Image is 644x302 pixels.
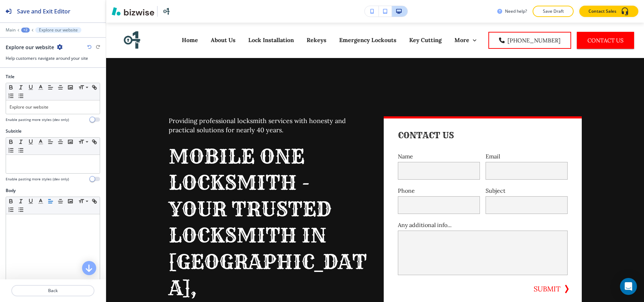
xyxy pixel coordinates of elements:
[398,221,568,229] p: Any additional info...
[35,27,81,33] button: Explore our website
[182,36,198,44] p: Home
[6,74,14,80] h2: Title
[117,25,146,55] img: Mobile One Locksmith
[169,116,367,135] p: Providing professional locksmith services with honesty and practical solutions for nearly 40 years.
[161,6,172,17] img: Your Logo
[505,8,527,14] h3: Need help?
[39,28,78,33] p: Explore our website
[454,36,469,44] p: More
[6,55,100,62] h3: Help customers navigate around your site
[620,278,637,295] div: Open Intercom Messenger
[486,152,568,161] p: Email
[6,176,69,182] h4: Enable pasting more styles (dev only)
[486,187,568,195] p: Subject
[588,8,616,14] p: Contact Sales
[6,43,54,51] h2: Explore our website
[6,187,16,194] h2: Body
[10,104,96,110] p: Explore our website
[339,36,396,44] p: Emergency Lockouts
[112,7,154,16] img: Bizwise Logo
[488,32,571,49] a: [PHONE_NUMBER]
[17,7,70,16] h2: Save and Exit Editor
[11,285,94,296] button: Back
[6,117,69,122] h4: Enable pasting more styles (dev only)
[248,36,294,44] p: Lock Installation
[398,187,480,195] p: Phone
[6,28,16,33] button: Main
[409,36,442,44] p: Key Cutting
[211,36,236,44] p: About Us
[12,288,94,294] p: Back
[398,130,454,141] h4: Contact Us
[542,8,564,14] p: Save Draft
[577,32,634,49] button: Contact Us
[21,28,30,33] button: +2
[398,152,480,161] p: Name
[534,284,561,294] button: SUBMIT
[533,6,574,17] button: Save Draft
[307,36,326,44] p: Rekeys
[579,6,638,17] button: Contact Sales
[6,128,22,134] h2: Subtitle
